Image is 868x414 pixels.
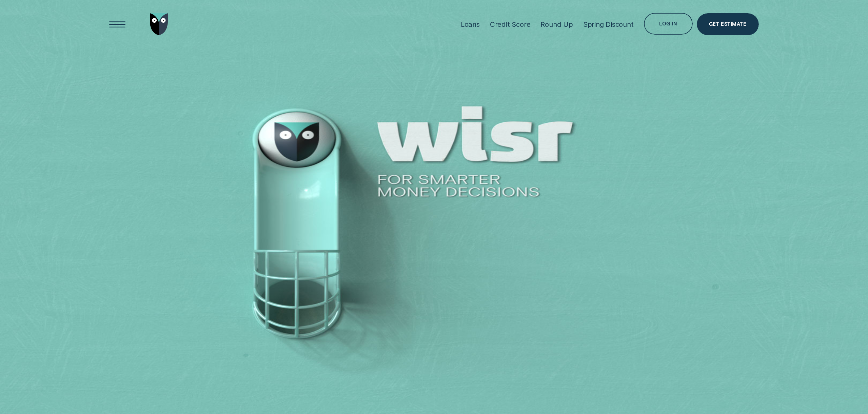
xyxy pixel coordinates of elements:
a: Get Estimate [697,13,759,35]
img: Wisr [150,13,168,35]
div: Credit Score [490,20,531,28]
button: Log in [644,13,693,35]
button: Open Menu [106,13,129,35]
div: Loans [461,20,480,28]
div: Spring Discount [583,20,634,28]
div: Round Up [540,20,573,28]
